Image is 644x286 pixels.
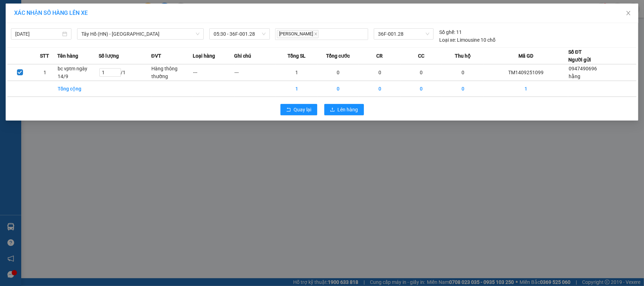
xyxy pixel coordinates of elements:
[442,81,484,97] td: 0
[33,64,58,81] td: 1
[626,10,631,16] span: close
[338,106,358,113] span: Lên hàng
[324,104,364,115] button: uploadLên hàng
[418,52,424,60] span: CC
[569,66,597,71] span: 0947490696
[99,52,119,60] span: Số lượng
[484,64,569,81] td: TM1409251099
[318,64,359,81] td: 0
[326,52,350,60] span: Tổng cước
[193,52,215,60] span: Loại hàng
[288,52,306,60] span: Tổng SL
[294,106,312,113] span: Quay lại
[318,81,359,97] td: 0
[81,29,199,39] span: Tây Hồ (HN) - Thanh Hóa
[619,4,638,23] button: Close
[276,64,318,81] td: 1
[196,32,200,36] span: down
[214,29,266,39] span: 05:30 - 36F-001.28
[151,52,161,60] span: ĐVT
[234,52,251,60] span: Ghi chú
[484,81,569,97] td: 1
[57,52,78,60] span: Tên hàng
[286,107,291,113] span: rollback
[15,30,61,38] input: 15/09/2025
[276,81,318,97] td: 1
[359,81,401,97] td: 0
[568,48,591,64] div: Số ĐT Người gửi
[518,52,533,60] span: Mã GD
[193,64,234,81] td: ---
[314,32,318,36] span: close
[151,64,193,81] td: Hàng thông thường
[57,64,99,81] td: bc vptm ngày 14/9
[57,81,99,97] td: Tổng cộng
[378,29,430,39] span: 36F-001.28
[455,52,471,60] span: Thu hộ
[439,28,455,36] span: Số ghế:
[14,10,88,16] span: XÁC NHẬN SỐ HÀNG LÊN XE
[280,104,317,115] button: rollbackQuay lại
[569,74,580,79] span: hằng
[439,36,495,44] div: Limousine 10 chỗ
[401,64,442,81] td: 0
[359,64,401,81] td: 0
[99,64,151,81] td: / 1
[330,107,335,113] span: upload
[376,52,383,60] span: CR
[277,30,319,38] span: [PERSON_NAME]
[439,28,462,36] div: 11
[234,64,276,81] td: ---
[439,36,456,44] span: Loại xe:
[40,52,49,60] span: STT
[442,64,484,81] td: 0
[401,81,442,97] td: 0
